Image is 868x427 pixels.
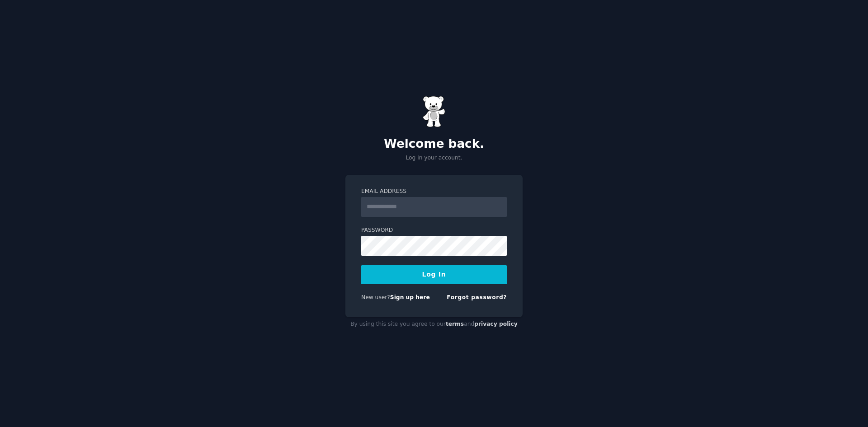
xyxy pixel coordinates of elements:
label: Email Address [361,188,507,196]
button: Log In [361,265,507,284]
a: Sign up here [390,294,430,300]
a: privacy policy [474,321,518,327]
a: Forgot password? [447,294,507,300]
div: By using this site you agree to our and [345,317,523,332]
a: terms [446,321,464,327]
label: Password [361,226,507,235]
span: New user? [361,294,390,300]
img: Gummy Bear [423,96,445,127]
p: Log in your account. [345,154,523,162]
h2: Welcome back. [345,137,523,151]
